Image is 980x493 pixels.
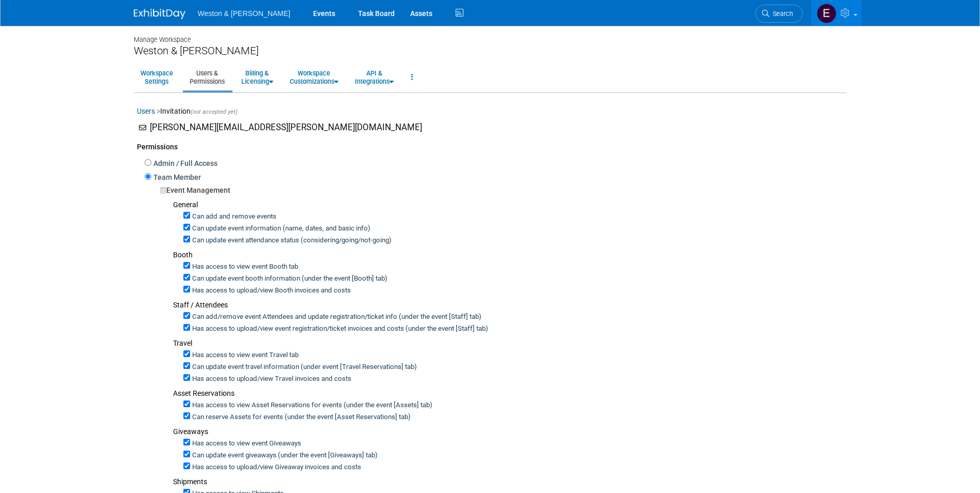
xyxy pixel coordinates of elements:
[190,451,378,460] label: Can update event giveaways (under the event [Giveaways] tab)
[137,106,844,121] div: Invitation
[134,44,847,57] div: Weston & [PERSON_NAME]
[137,107,155,115] a: Users
[190,350,299,360] label: Has access to view event Travel tab
[173,476,844,487] div: Shipments
[190,324,488,334] label: Has access to upload/view event registration/ticket invoices and costs (under the event [Staff] tab)
[173,250,844,260] div: Booth
[190,374,351,384] label: Has access to upload/view Travel invoices and costs
[173,300,844,310] div: Staff / Attendees
[755,5,803,23] a: Search
[283,65,345,90] a: WorkspaceCustomizations
[150,122,422,132] span: [PERSON_NAME][EMAIL_ADDRESS][PERSON_NAME][DOMAIN_NAME]
[190,262,298,272] label: Has access to view event Booth tab
[235,65,280,90] a: Billing &Licensing
[190,463,361,472] label: Has access to upload/view Giveaway invoices and costs
[190,362,417,372] label: Can update event travel information (under event [Travel Reservations] tab)
[190,400,432,410] label: Has access to view Asset Reservations for events (under the event [Assets] tab)
[769,10,793,18] span: Search
[151,172,201,182] label: Team Member
[157,107,160,115] span: >
[173,338,844,348] div: Travel
[198,9,290,18] span: Weston & [PERSON_NAME]
[134,65,180,90] a: WorkspaceSettings
[137,134,844,157] div: Permissions
[173,199,844,210] div: General
[348,65,400,90] a: API &Integrations
[190,312,481,322] label: Can add/remove event Attendees and update registration/ticket info (under the event [Staff] tab)
[191,109,238,115] span: (not accepted yet)
[134,9,185,19] img: ExhibitDay
[190,286,351,296] label: Has access to upload/view Booth invoices and costs
[190,274,387,284] label: Can update event booth information (under the event [Booth] tab)
[190,236,392,245] label: Can update event attendance status (considering/going/not-going)
[173,426,844,437] div: Giveaways
[190,412,411,422] label: Can reserve Assets for events (under the event [Asset Reservations] tab)
[173,388,844,398] div: Asset Reservations
[190,212,276,222] label: Can add and remove events
[190,224,370,234] label: Can update event information (name, dates, and basic info)
[151,158,217,168] label: Admin / Full Access
[183,65,231,90] a: Users &Permissions
[160,185,844,195] div: Event Management
[817,4,836,23] img: Edyn Winter
[134,26,847,44] div: Manage Workspace
[190,439,301,449] label: Has access to view event Giveaways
